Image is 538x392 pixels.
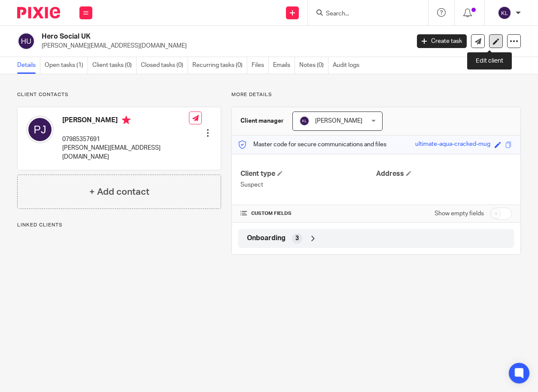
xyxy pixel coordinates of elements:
[325,10,402,18] input: Search
[240,169,376,178] h4: Client type
[192,57,247,74] a: Recurring tasks (0)
[62,116,189,127] h4: [PERSON_NAME]
[26,116,54,143] img: svg%3E
[17,91,221,98] p: Client contacts
[295,234,299,243] span: 3
[415,140,490,150] div: ultimate-aqua-cracked-mug
[17,32,35,50] img: svg%3E
[92,57,137,74] a: Client tasks (0)
[252,57,269,74] a: Files
[231,91,521,98] p: More details
[45,57,88,74] a: Open tasks (1)
[498,6,511,20] img: svg%3E
[42,32,331,41] h2: Hero Social UK
[62,144,189,161] p: [PERSON_NAME][EMAIL_ADDRESS][DOMAIN_NAME]
[238,140,386,149] p: Master code for secure communications and files
[273,57,295,74] a: Emails
[247,234,286,243] span: Onboarding
[299,116,310,126] img: svg%3E
[240,210,376,217] h4: CUSTOM FIELDS
[240,181,376,189] p: Suspect
[240,117,284,125] h3: Client manager
[141,57,188,74] a: Closed tasks (0)
[17,222,221,229] p: Linked clients
[299,57,328,74] a: Notes (0)
[315,118,362,124] span: [PERSON_NAME]
[62,135,189,144] p: 07985357691
[122,116,131,124] i: Primary
[42,42,404,50] p: [PERSON_NAME][EMAIL_ADDRESS][DOMAIN_NAME]
[17,7,60,18] img: Pixie
[333,57,364,74] a: Audit logs
[417,34,467,48] a: Create task
[376,169,512,178] h4: Address
[89,185,149,199] h4: + Add contact
[17,57,40,74] a: Details
[435,209,484,218] label: Show empty fields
